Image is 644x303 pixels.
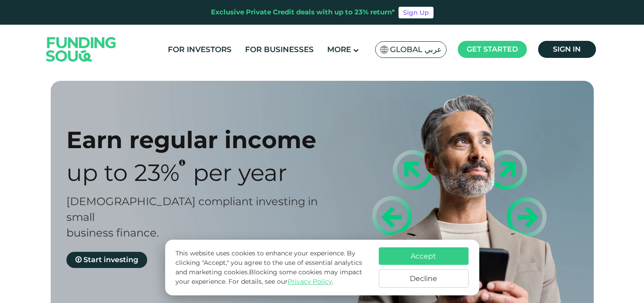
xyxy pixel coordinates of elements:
a: For Businesses [243,42,316,57]
div: Exclusive Private Credit deals with up to 23% return* [211,7,395,18]
img: Logo [37,26,125,72]
a: Sign in [538,41,596,58]
i: 23% IRR (expected) ~ 15% Net yield (expected) [179,159,185,166]
span: Sign in [553,45,581,53]
a: Privacy Policy [288,277,332,285]
span: Up to 23% [66,158,180,187]
div: Earn regular income [66,126,338,154]
button: Accept [379,247,469,265]
span: [DEMOGRAPHIC_DATA] compliant investing in small business finance. [66,195,318,239]
span: Start investing [83,255,138,264]
span: Per Year [193,158,287,187]
img: SA Flag [380,46,388,53]
span: For details, see our . [228,277,333,285]
a: For Investors [166,42,234,57]
span: More [327,45,351,54]
span: Blocking some cookies may impact your experience. [175,268,362,285]
span: Get started [467,45,518,53]
p: This website uses cookies to enhance your experience. By clicking "Accept," you agree to the use ... [175,249,369,286]
button: Decline [379,269,469,288]
span: Global عربي [390,44,442,55]
a: Start investing [66,252,147,268]
a: Sign Up [399,7,434,18]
